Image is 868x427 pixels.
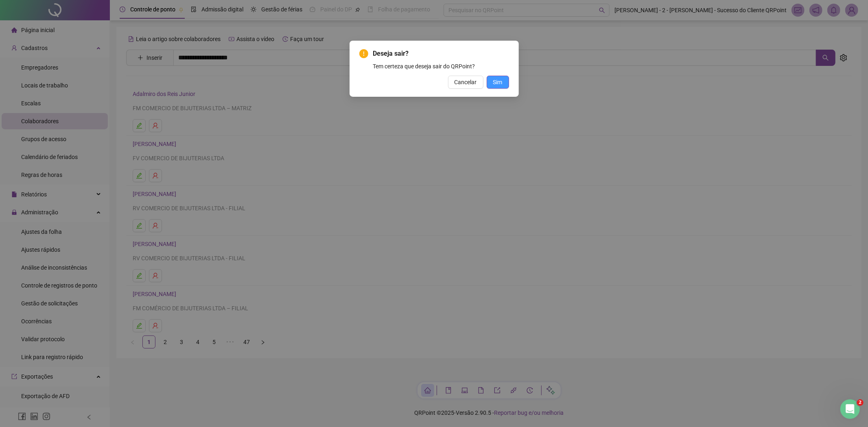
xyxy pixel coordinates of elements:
div: Tem certeza que deseja sair do QRPoint? [373,62,509,71]
span: exclamation-circle [359,49,368,58]
button: Cancelar [448,76,483,89]
span: Cancelar [455,78,477,87]
span: Sim [493,78,503,87]
span: Deseja sair? [373,49,509,59]
span: 2 [857,399,864,406]
button: Sim [487,76,509,89]
iframe: Intercom live chat [840,399,860,419]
